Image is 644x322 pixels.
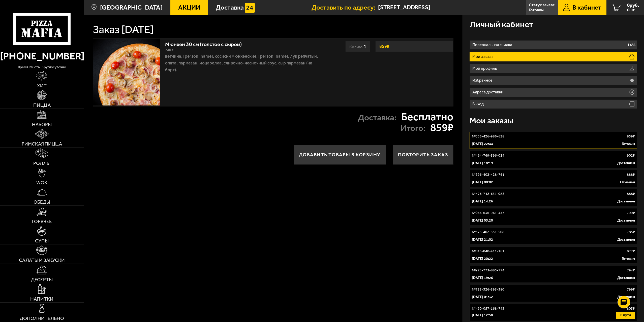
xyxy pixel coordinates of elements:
p: 902 ₽ [627,153,635,158]
p: № 464-769-396-024 [472,153,504,158]
div: Кол-во: [345,41,370,52]
span: Ленинградская область, Всеволожский район, Заневское городское поселение, Кудрово, Центральная ул... [378,3,507,12]
span: Хит [37,83,47,88]
p: Мои заказы [472,55,495,59]
p: 785 ₽ [627,230,635,235]
p: Избранное [472,78,494,82]
strong: 859 ₽ [430,122,453,133]
p: Готовим [622,256,635,261]
span: Напитки [30,297,53,301]
a: №066-636-961-437799₽[DATE] 05:20Доставлен [470,208,637,225]
p: Доставлен [617,218,635,223]
p: 888 ₽ [627,191,635,196]
p: ветчина, [PERSON_NAME], сосиски мюнхенские, [PERSON_NAME], лук репчатый, опята, пармезан, моцарел... [165,53,321,73]
p: [DATE] 21:02 [472,237,493,242]
p: [DATE] 00:02 [472,180,493,185]
strong: Бесплатно [401,112,453,122]
p: Адреса доставки [472,90,505,94]
p: Доставлен [617,237,635,242]
p: Доставка: [358,113,396,122]
p: [DATE] 18:19 [472,161,493,166]
span: Обеды [34,200,50,204]
span: 0 шт. [627,8,639,12]
p: Персональная скидка [472,43,514,47]
span: Доставка [216,4,244,11]
p: № 490-057-168-743 [472,306,504,311]
a: №490-057-168-743803₽[DATE] 12:58В пути [470,304,637,321]
span: Дополнительно [20,316,64,321]
p: № 556-426-986-628 [472,134,504,139]
span: 0 руб. [627,3,639,8]
p: Готовим [529,8,544,12]
p: 794 ₽ [627,268,635,273]
a: №273-773-885-774794₽[DATE] 19:26Доставлен [470,266,637,283]
p: [DATE] 05:20 [472,218,493,223]
p: Готовим [622,141,635,147]
p: № 476-742-631-082 [472,191,504,196]
p: 859 ₽ [627,134,635,139]
a: №556-426-986-628859₽[DATE] 22:44Готовим [470,132,637,149]
p: № 375-402-351-508 [472,230,504,235]
p: [DATE] 14:26 [472,199,493,204]
p: Доставлен [617,275,635,280]
p: № 596-402-428-761 [472,172,504,177]
h3: Личный кабинет [470,20,533,28]
span: Доставить по адресу: [312,4,378,11]
p: № 733-326-393-380 [472,287,504,292]
span: WOK [36,180,47,185]
span: Десерты [31,277,53,282]
span: Горячее [32,219,52,224]
p: Доставлен [617,199,635,204]
p: Выход [472,102,485,106]
p: № 066-636-961-437 [472,210,504,216]
p: 888 ₽ [627,172,635,177]
a: №375-402-351-508785₽[DATE] 21:02Доставлен [470,227,637,244]
a: №733-326-393-380799₽[DATE] 01:32Доставлен [470,285,637,302]
p: [DATE] 19:26 [472,275,493,280]
span: Акции [178,4,200,11]
p: [DATE] 22:44 [472,141,493,147]
span: 740 г [165,48,173,52]
p: Статус заказа: [529,3,555,7]
span: [GEOGRAPHIC_DATA] [100,4,163,11]
p: 14% [627,43,635,47]
span: Пицца [33,103,51,108]
p: 799 ₽ [627,210,635,216]
span: В кабинет [572,4,601,11]
p: № 273-773-885-774 [472,268,504,273]
button: В пути [616,312,635,319]
a: №464-769-396-024902₽[DATE] 18:19Доставлен [470,151,637,168]
p: 799 ₽ [627,287,635,292]
p: Мой профиль [472,66,499,70]
a: №596-402-428-761888₽[DATE] 00:02Отменен [470,170,637,187]
p: № 016-040-411-161 [472,249,504,254]
span: 1 [363,43,366,50]
p: [DATE] 12:58 [472,313,493,318]
p: 877 ₽ [627,249,635,254]
a: Мюнхен 30 см (толстое с сыром) [165,39,249,47]
button: Повторить заказ [393,145,454,165]
span: Супы [35,238,49,243]
button: Добавить товары в корзину [294,145,386,165]
h1: Заказ [DATE] [93,24,154,35]
p: Итого: [401,124,425,132]
span: Римская пицца [22,141,62,146]
img: 15daf4d41897b9f0e9f617042186c801.svg [245,3,255,13]
span: Наборы [32,122,52,127]
p: [DATE] 20:22 [472,256,493,261]
span: Роллы [33,161,50,166]
input: Ваш адрес доставки [378,3,507,12]
span: Салаты и закуски [19,258,65,263]
h3: Мои заказы [470,116,514,125]
p: Отменен [620,180,635,185]
p: [DATE] 01:32 [472,295,493,300]
strong: 859 ₽ [378,42,391,51]
p: Доставлен [617,161,635,166]
a: №476-742-631-082888₽[DATE] 14:26Доставлен [470,189,637,206]
a: №016-040-411-161877₽[DATE] 20:22Готовим [470,246,637,264]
